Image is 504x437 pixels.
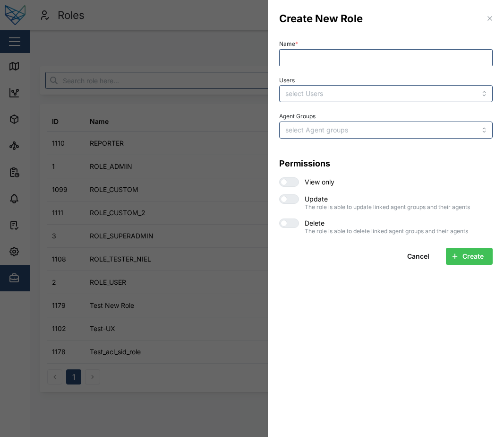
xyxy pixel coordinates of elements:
label: Agent Groups [279,113,316,120]
button: Create [446,248,493,265]
label: Name [279,41,298,47]
input: select Agent groups [285,126,448,134]
label: Delete [299,218,468,228]
span: Cancel [407,248,429,264]
h3: Create New Role [279,11,363,26]
label: Users [279,77,295,84]
button: Cancel [398,248,438,265]
label: View only [299,177,334,187]
div: The role is able to delete linked agent groups and their agents [299,228,468,235]
label: Update [299,194,470,204]
span: Create [462,248,484,264]
h4: Permissions [279,157,493,170]
div: The role is able to update linked agent groups and their agents [299,204,470,210]
input: select Users [285,90,448,97]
